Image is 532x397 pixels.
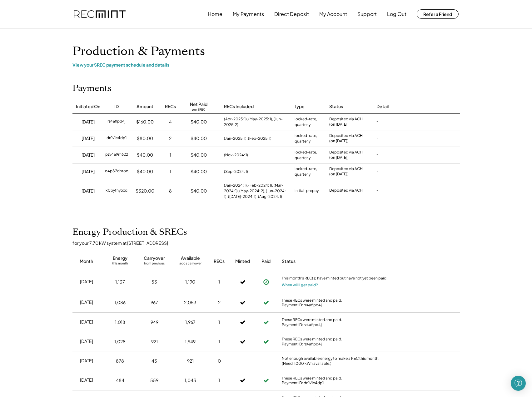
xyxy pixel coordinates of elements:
div: locked-rate, quarterly [295,166,323,177]
div: 43 [152,358,157,364]
div: adds carryover [179,261,201,268]
div: - [376,168,378,175]
div: 0 [218,358,221,364]
div: 1 [218,377,220,384]
div: [DATE] [80,279,93,285]
div: dn1v1c4dp1 [107,135,127,142]
img: recmint-logotype%403x.png [74,10,126,18]
div: $40.00 [191,168,207,175]
div: locked-rate, quarterly [295,116,323,128]
div: from previous [144,261,165,268]
div: RECs [165,103,176,110]
div: 1,137 [115,279,125,285]
h1: Production & Payments [72,44,460,59]
div: Carryover [144,255,165,261]
div: 1,967 [185,319,196,325]
div: 53 [152,279,157,285]
div: Deposited via ACH (on [DATE]) [329,150,363,160]
div: rz4afipd4j [107,119,126,125]
div: RECs [214,258,225,264]
div: Deposited via ACH (on [DATE]) [329,166,363,177]
div: (Sep-2024: 1) [224,169,248,174]
div: 1 [218,339,220,345]
div: [DATE] [80,319,93,325]
button: Direct Deposit [274,8,309,20]
div: [DATE] [82,135,95,142]
div: initial-prepay [295,188,319,194]
div: this month [112,261,128,268]
div: Deposited via ACH (on [DATE]) [329,133,363,144]
div: locked-rate, quarterly [295,133,323,144]
div: (Jan-2025: 1), (Feb-2025: 1) [224,136,271,141]
div: These RECs were minted and paid. Payment ID: rz4afipd4j [282,317,388,327]
div: 4 [169,119,172,125]
h2: Energy Production & SRECs [72,227,187,238]
div: k0byfhyoxq [106,188,127,194]
div: locked-rate, quarterly [295,149,323,161]
div: Deposited via ACH (on [DATE]) [329,117,363,127]
div: $40.00 [191,188,207,194]
div: 967 [151,299,158,306]
div: Open Intercom Messenger [511,376,526,391]
div: RECs Included [224,103,254,110]
div: 1,043 [185,377,196,384]
div: [DATE] [80,358,93,364]
div: These RECs were minted and paid. Payment ID: dn1v1c4dp1 [282,376,388,385]
div: - [376,188,378,194]
button: Refer a Friend [417,9,459,19]
div: 1 [170,168,171,175]
div: 878 [116,358,124,364]
div: 2 [169,135,172,142]
div: o4p82dntoq [105,168,128,175]
button: My Account [319,8,347,20]
div: 1,018 [115,319,125,325]
div: Paid [261,258,271,264]
div: $40.00 [191,152,207,158]
div: [DATE] [80,377,93,383]
div: 949 [151,319,158,325]
div: [DATE] [82,119,95,125]
div: 484 [116,377,124,384]
div: Status [329,103,343,110]
div: for your 7.70 kW system at [STREET_ADDRESS] [72,240,466,246]
div: - [376,135,378,142]
div: Energy [113,255,127,261]
div: 1,028 [114,339,126,345]
div: 1,949 [185,339,196,345]
div: View your SREC payment schedule and details [72,62,460,68]
button: Home [208,8,222,20]
div: 1 [218,279,220,285]
div: $40.00 [137,152,153,158]
button: Payment approved, but not yet initiated. [261,277,271,287]
button: Support [357,8,377,20]
div: per SREC [192,108,206,112]
div: pzv4a9m622 [105,152,128,158]
div: Net Paid [190,101,207,108]
div: 921 [151,339,158,345]
div: Status [282,258,388,264]
button: When will I get paid? [282,282,318,288]
div: Available [181,255,200,261]
div: Not enough available energy to make a REC this month. (Need 1,000 kWh available.) [282,356,388,366]
div: - [376,119,378,125]
div: $320.00 [136,188,154,194]
h2: Payments [72,83,112,94]
div: Initiated On [76,103,100,110]
div: This month's REC(s) have minted but have not yet been paid. [282,276,388,282]
div: 1 [170,152,171,158]
button: Log Out [387,8,406,20]
div: Month [80,258,93,264]
div: $40.00 [191,135,207,142]
div: Deposited via ACH [329,188,363,194]
div: 1,086 [114,299,126,306]
div: $160.00 [136,119,154,125]
div: These RECs were minted and paid. Payment ID: rz4afipd4j [282,298,388,308]
div: $80.00 [137,135,153,142]
div: [DATE] [80,299,93,305]
div: [DATE] [82,168,95,175]
div: Detail [376,103,389,110]
div: (Jan-2024: 1), (Feb-2024: 1), (Mar-2024: 1), (May-2024: 2), (Jun-2024: 1), ([DATE]-2024: 1), (Aug... [224,183,288,199]
div: [DATE] [80,338,93,344]
div: Minted [235,258,250,264]
div: 921 [187,358,194,364]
